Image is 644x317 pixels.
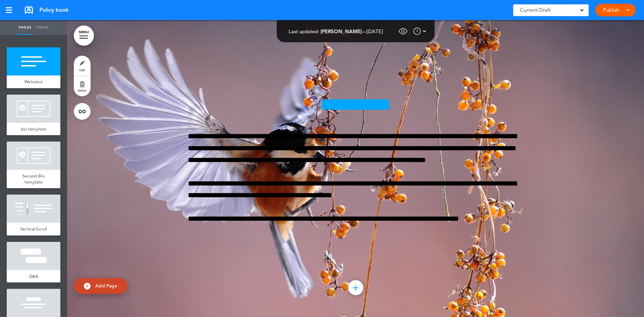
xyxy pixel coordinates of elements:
span: Welcome [24,79,43,85]
img: arrow-down-white.svg [423,27,426,35]
a: Publish [600,4,622,16]
a: Welcome [7,75,60,88]
img: add.svg [84,283,91,289]
a: Add Page [74,278,127,294]
span: [DATE] [367,28,383,35]
a: MENU [74,25,94,46]
img: eye_approvals.svg [398,26,408,36]
a: Q&A [7,270,60,283]
span: [PERSON_NAME] [321,28,362,35]
a: style [74,56,91,76]
span: Current Draft [520,5,551,15]
span: Policy book [40,6,69,14]
img: time.svg [413,27,421,35]
a: Pages [17,20,34,35]
a: Second Bio template [7,170,60,188]
div: — [289,29,383,34]
span: Q&A [29,273,39,279]
span: Vertical Scroll [20,226,47,232]
span: bio template [21,126,47,132]
a: delete [74,76,91,96]
a: Vertical Scroll [7,223,60,235]
span: Add Page [95,283,117,289]
span: style [79,68,85,72]
a: Theme [34,20,50,35]
span: Second Bio template [22,173,45,185]
span: Last updated: [289,28,319,35]
a: bio template [7,123,60,136]
span: delete [78,88,87,92]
